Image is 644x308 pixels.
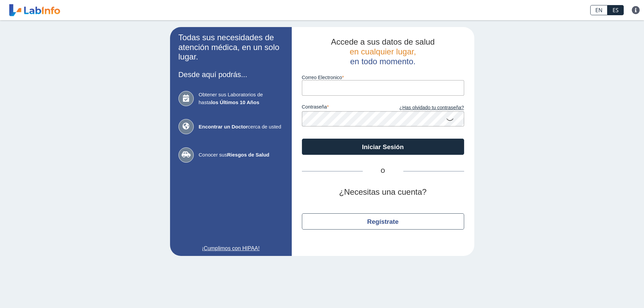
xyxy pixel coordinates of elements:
label: Correo Electronico [302,75,464,80]
h2: Todas sus necesidades de atención médica, en un solo lugar. [178,33,283,62]
span: en cualquier lugar, [350,47,416,56]
h2: ¿Necesitas una cuenta? [302,187,464,197]
label: contraseña [302,104,383,112]
span: Obtener sus Laboratorios de hasta [199,91,283,106]
a: ¿Has olvidado tu contraseña? [383,104,464,112]
a: EN [590,5,607,15]
b: los Últimos 10 Años [211,99,259,105]
button: Iniciar Sesión [302,139,464,155]
span: Accede a sus datos de salud [331,37,435,46]
span: Conocer sus [199,151,283,159]
a: ¡Cumplimos con HIPAA! [178,244,283,253]
span: O [363,167,403,175]
span: en todo momento. [350,57,415,66]
h3: Desde aquí podrás... [178,70,283,79]
span: cerca de usted [199,123,283,131]
b: Riesgos de Salud [227,152,269,158]
b: Encontrar un Doctor [199,124,248,129]
button: Regístrate [302,213,464,230]
a: ES [607,5,624,15]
